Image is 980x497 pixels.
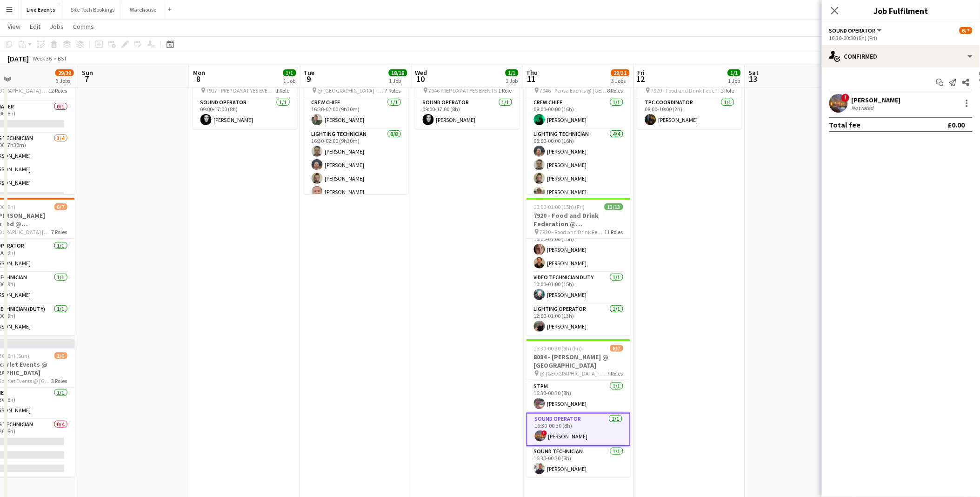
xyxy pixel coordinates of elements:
span: 8 Roles [607,87,623,94]
span: 7946 - Pensa Events @ [GEOGRAPHIC_DATA] [540,87,607,94]
span: 7 [80,74,93,84]
a: View [4,20,24,33]
button: Site Tech Bookings [63,0,122,19]
span: 3 Roles [52,377,67,384]
a: Comms [69,20,98,33]
app-card-role: Crew Chief1/108:00-00:00 (16h)[PERSON_NAME] [527,97,631,129]
span: 1/1 [283,69,296,76]
app-card-role: Lighting Technician8/816:30-02:00 (9h30m)[PERSON_NAME][PERSON_NAME][PERSON_NAME][PERSON_NAME] [304,129,408,255]
div: 1 Job [389,77,407,84]
span: Thu [527,68,538,77]
span: 10:00-01:00 (15h) (Fri) [534,203,585,210]
span: 13 [747,74,759,84]
span: 6/7 [960,27,973,34]
span: 6/7 [610,345,623,352]
span: 1 Role [721,87,734,94]
span: View [7,22,20,31]
app-card-role: TPC Coordinator1/108:00-10:00 (2h)[PERSON_NAME] [638,97,742,129]
app-job-card: 08:00-00:00 (16h) (Fri)10/117946 - Pensa Events @ [GEOGRAPHIC_DATA] 7946 - Pensa Events @ [GEOGRA... [527,56,631,194]
button: Warehouse [122,0,164,19]
app-card-role: Crew Chief1/116:30-02:00 (9h30m)[PERSON_NAME] [304,97,408,129]
span: 7 Roles [385,87,401,94]
span: Edit [30,22,40,31]
span: 29/31 [611,69,630,76]
span: @ [GEOGRAPHIC_DATA] - 7917 [318,87,385,94]
span: 8 [192,74,205,84]
div: [DATE] [7,54,29,63]
span: 13/13 [605,203,623,210]
span: Week 36 [31,55,54,62]
div: Not rated [852,104,876,111]
div: 1 Job [728,77,740,84]
app-card-role: Lighting Technician4/408:00-00:00 (16h)[PERSON_NAME][PERSON_NAME][PERSON_NAME][PERSON_NAME] [527,129,631,201]
h3: 8084 - [PERSON_NAME] @ [GEOGRAPHIC_DATA] [527,353,631,369]
span: 10 [414,74,427,84]
app-card-role: Lighting Operator1/112:00-01:00 (13h)[PERSON_NAME] [527,304,631,336]
span: 7 Roles [52,228,67,235]
h3: Job Fulfilment [822,5,980,17]
div: 16:30-00:30 (8h) (Fri) [829,34,973,41]
a: Edit [26,20,44,33]
span: 7920 - Food and Drink Federation @ [GEOGRAPHIC_DATA] [540,228,605,235]
span: 1/6 [54,352,67,359]
span: 12 Roles [49,87,67,94]
span: Mon [193,68,205,77]
span: 11 Roles [605,228,623,235]
app-card-role: STPM1/116:30-00:30 (8h)[PERSON_NAME] [527,381,631,413]
span: 16:30-00:30 (8h) (Fri) [534,345,582,352]
div: 1 Job [506,77,518,84]
span: 1 Role [499,87,512,94]
app-card-role: Sound Operator1/116:30-00:30 (8h)![PERSON_NAME] [527,413,631,446]
div: BST [58,55,67,62]
div: 3 Jobs [612,77,629,84]
app-card-role: Video Technician2/210:00-01:00 (15h)[PERSON_NAME][PERSON_NAME] [527,227,631,272]
div: 1 Job [284,77,296,84]
span: Jobs [50,22,64,31]
span: 11 [525,74,538,84]
div: Confirmed [822,45,980,67]
span: 1 Role [276,87,290,94]
span: Tue [304,68,315,77]
app-job-card: 09:00-17:00 (8h)1/17946 - PREP DAY AT YES EVENTS 7946 PREP DAY AT YES EVENTS1 RoleSound Operator1... [415,56,520,129]
span: Wed [415,68,427,77]
app-job-card: 09:00-17:00 (8h)1/17917 - PREP DAY @ YES EVENTS 7917 - PREP DAY AT YES EVENTS1 RoleSound Operator... [193,56,297,129]
app-card-role: Sound Operator1/109:00-17:00 (8h)[PERSON_NAME] [415,97,520,129]
span: 7917 - PREP DAY AT YES EVENTS [207,87,276,94]
span: 1/1 [506,69,519,76]
app-card-role: Video Technician Duty1/110:00-01:00 (15h)[PERSON_NAME] [527,272,631,304]
app-card-role: Sound Technician1/116:30-00:30 (8h)[PERSON_NAME] [527,446,631,478]
app-job-card: 10:00-01:00 (15h) (Fri)13/137920 - Food and Drink Federation @ [GEOGRAPHIC_DATA] 7920 - Food and ... [527,198,631,336]
span: ! [841,94,850,102]
button: Sound Operator [829,27,883,34]
div: [PERSON_NAME] [852,96,901,104]
span: 7946 PREP DAY AT YES EVENTS [429,87,497,94]
app-card-role: Sound Operator1/109:00-17:00 (8h)[PERSON_NAME] [193,97,297,129]
span: Comms [73,22,94,31]
div: £0.00 [948,120,965,129]
span: 29/39 [55,69,74,76]
div: 3 Jobs [56,77,73,84]
span: 1/1 [728,69,741,76]
span: ! [542,430,547,436]
span: 18/18 [389,69,407,76]
span: Sat [749,68,759,77]
span: 6/7 [54,203,67,210]
span: 7920 - Food and Drink Federation @ [GEOGRAPHIC_DATA] [651,87,721,94]
app-job-card: 16:30-00:30 (8h) (Fri)6/78084 - [PERSON_NAME] @ [GEOGRAPHIC_DATA] @ [GEOGRAPHIC_DATA] - 80847 Rol... [527,339,631,477]
span: 12 [636,74,645,84]
span: Fri [638,68,645,77]
span: Sun [82,68,93,77]
button: Live Events [19,0,63,19]
app-job-card: 16:30-02:00 (9h30m) (Wed)18/187917 - Novartis pharmaceuticals Corporation @ [GEOGRAPHIC_DATA] @ [... [304,56,408,194]
div: Total fee [829,120,861,129]
span: @ [GEOGRAPHIC_DATA] - 8084 [540,370,607,377]
span: 7 Roles [607,370,623,377]
app-job-card: 08:00-10:00 (2h)1/17920 - Food and Drink Federation @ [GEOGRAPHIC_DATA] 7920 - Food and Drink Fed... [638,56,742,129]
